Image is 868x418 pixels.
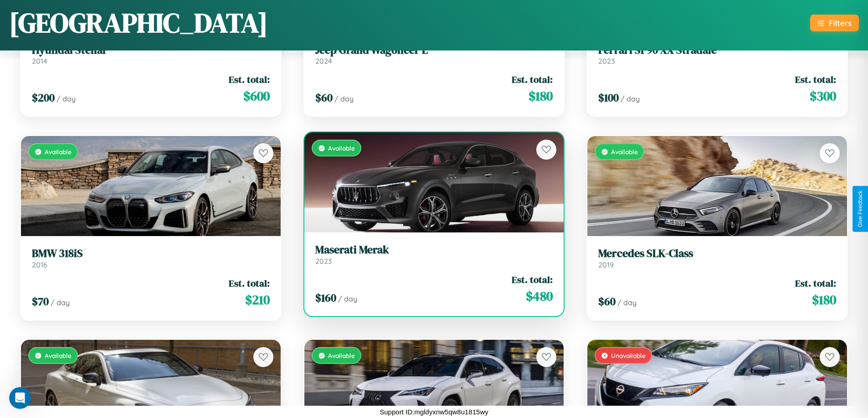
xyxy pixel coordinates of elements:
iframe: Intercom live chat [9,387,31,409]
a: Hyundai Stellar2014 [32,44,270,66]
span: Unavailable [611,352,646,359]
span: $ 210 [245,291,270,309]
span: Est. total: [512,73,553,86]
span: $ 160 [315,290,336,305]
span: Available [611,148,638,156]
span: $ 600 [243,87,270,105]
span: 2023 [598,56,615,65]
span: Available [328,144,355,152]
p: Support ID: mgldyxnw5qw8u1815wy [380,406,488,418]
span: 2014 [32,56,47,65]
span: / day [51,298,70,307]
span: $ 300 [810,87,836,105]
span: / day [338,294,357,303]
h1: [GEOGRAPHIC_DATA] [9,4,268,41]
span: $ 480 [526,287,553,305]
span: 2019 [598,260,614,269]
span: Est. total: [512,273,553,286]
a: Maserati Merak2023 [315,243,553,266]
div: Give Feedback [857,191,863,227]
span: $ 180 [812,291,836,309]
a: Jeep Grand Wagoneer L2024 [315,44,553,66]
div: Filters [829,18,852,28]
span: Est. total: [229,73,270,86]
span: Est. total: [229,277,270,290]
span: Est. total: [795,277,836,290]
span: $ 70 [32,294,49,309]
span: 2016 [32,260,47,269]
a: Ferrari SF90 XX Stradale2023 [598,44,836,66]
span: $ 200 [32,90,55,105]
a: BMW 318iS2016 [32,247,270,269]
span: / day [334,94,354,103]
span: / day [621,94,640,103]
span: Available [45,352,72,359]
h3: Maserati Merak [315,243,553,257]
span: $ 100 [598,90,619,105]
h3: Mercedes SLK-Class [598,247,836,260]
a: Mercedes SLK-Class2019 [598,247,836,269]
span: 2024 [315,56,332,65]
span: Available [45,148,72,156]
button: Filters [810,15,859,31]
span: $ 60 [315,90,333,105]
span: / day [56,94,76,103]
span: / day [617,298,637,307]
span: $ 180 [529,87,553,105]
span: Est. total: [795,73,836,86]
span: $ 60 [598,294,616,309]
h3: BMW 318iS [32,247,270,260]
span: Available [328,352,355,359]
span: 2023 [315,257,332,266]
